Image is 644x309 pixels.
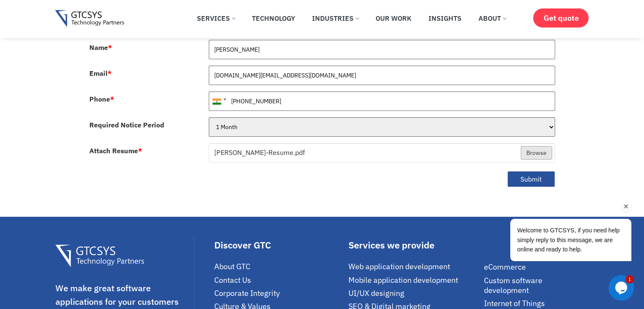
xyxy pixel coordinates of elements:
a: Technology [246,9,301,28]
input: 081234 56789 [209,91,555,111]
a: About [472,9,512,28]
label: Attach Resume [89,147,142,154]
label: Name [89,44,112,51]
span: UI/UX designing [348,288,404,298]
a: Custom software development [484,276,589,295]
label: Required Notice Period [89,121,164,128]
div: India (भारत): +91 [209,92,229,110]
div: Discover GTC [214,240,344,250]
a: UI/UX designing [348,288,480,298]
img: Gtcsys logo [55,10,124,28]
span: Internet of Things [484,298,545,308]
span: Contact Us [214,275,251,285]
span: Mobile application development [348,275,458,285]
a: Services [191,9,241,28]
iframe: chat widget [608,275,636,301]
a: Mobile application development [348,275,480,285]
a: Our Work [369,9,418,28]
a: Contact Us [214,275,344,285]
iframe: chat widget [483,142,636,271]
a: Web application development [348,262,480,271]
a: Insights [422,9,468,28]
a: Internet of Things [484,298,589,308]
span: Web application development [348,262,450,271]
div: Services we provide [348,240,480,250]
a: Get quote [533,8,589,28]
span: Get quote [543,14,578,22]
label: Email [89,70,112,77]
label: Phone [89,96,114,102]
span: About GTC [214,262,250,271]
a: Corporate Integrity [214,288,344,298]
img: Gtcsys Footer Logo [55,245,144,267]
a: About GTC [214,262,344,271]
a: Industries [306,9,365,28]
span: Corporate Integrity [214,288,280,298]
